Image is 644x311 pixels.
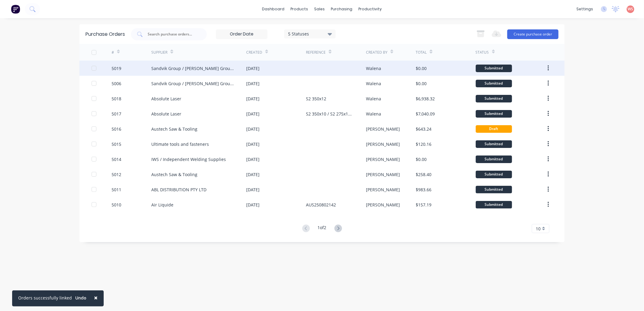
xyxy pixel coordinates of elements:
div: Walena [366,111,381,117]
div: Ultimate tools and fasteners [151,141,209,147]
div: $983.66 [416,186,431,193]
div: 5010 [112,202,121,208]
img: Factory [11,5,20,14]
div: [DATE] [246,126,260,132]
div: settings [573,5,596,14]
div: [DATE] [246,111,260,117]
div: Reference [306,50,326,55]
button: Undo [72,293,90,303]
div: [PERSON_NAME] [366,171,400,178]
div: ABL DISTRIBUTION PTY LTD [151,186,206,193]
div: [DATE] [246,80,260,87]
div: $643.24 [416,126,431,132]
div: Submitted [476,140,512,148]
div: 5017 [112,111,121,117]
div: [DATE] [246,171,260,178]
span: WS [628,6,633,12]
div: Submitted [476,186,512,193]
div: products [288,5,311,14]
div: Submitted [476,171,512,178]
div: 5018 [112,95,121,102]
div: Air Liquide [151,202,173,208]
div: Walena [366,95,381,102]
div: [DATE] [246,186,260,193]
span: × [94,293,98,302]
div: Created [246,50,262,55]
div: $0.00 [416,80,427,87]
div: Created By [366,50,387,55]
div: Submitted [476,201,512,209]
div: Submitted [476,65,512,72]
div: Austech Saw & Tooling [151,171,197,178]
div: Orders successfully linked [18,295,72,301]
div: [DATE] [246,95,260,102]
div: 1 of 2 [318,224,327,233]
div: 5014 [112,156,121,162]
div: Status [476,50,489,55]
div: 5019 [112,65,121,72]
div: Supplier [151,50,167,55]
input: Order Date [216,30,267,39]
div: Submitted [476,110,512,118]
div: $0.00 [416,65,427,72]
div: AUS250802142 [306,202,336,208]
div: S2 350x10 / S2 275x12 / S4 350x12 [306,111,354,117]
div: sales [311,5,328,14]
button: Create purchase order [507,29,558,39]
div: [PERSON_NAME] [366,186,400,193]
div: $6,938.32 [416,95,435,102]
div: Total [416,50,427,55]
div: [DATE] [246,156,260,162]
div: 5006 [112,80,121,87]
div: Sandvik Group / [PERSON_NAME] Group ([GEOGRAPHIC_DATA]) Pty Ltd [151,65,234,72]
div: $7,040.09 [416,111,435,117]
div: $120.16 [416,141,431,147]
div: Purchase Orders [86,31,125,38]
div: 5012 [112,171,121,178]
div: [PERSON_NAME] [366,126,400,132]
button: Close [88,290,104,305]
div: [PERSON_NAME] [366,156,400,162]
div: $157.19 [416,202,431,208]
div: 5 Statuses [288,31,332,37]
div: Submitted [476,155,512,163]
div: productivity [356,5,385,14]
div: $258.40 [416,171,431,178]
a: dashboard [259,5,288,14]
div: [DATE] [246,65,260,72]
div: Austech Saw & Tooling [151,126,197,132]
div: # [112,50,114,55]
div: 5016 [112,126,121,132]
div: Draft [476,125,512,133]
div: [PERSON_NAME] [366,202,400,208]
div: [DATE] [246,202,260,208]
div: S2 350x12 [306,95,326,102]
div: IWS / Independent Welding Supplies [151,156,226,162]
div: Absolute Laser [151,111,181,117]
div: Walena [366,65,381,72]
div: Submitted [476,95,512,102]
div: Submitted [476,80,512,87]
div: Sandvik Group / [PERSON_NAME] Group ([GEOGRAPHIC_DATA]) Pty Ltd [151,80,234,87]
div: Walena [366,80,381,87]
div: purchasing [328,5,356,14]
div: 5011 [112,186,121,193]
span: 10 [536,226,541,232]
div: $0.00 [416,156,427,162]
div: [PERSON_NAME] [366,141,400,147]
input: Search purchase orders... [147,31,197,37]
div: 5015 [112,141,121,147]
div: Absolute Laser [151,95,181,102]
div: [DATE] [246,141,260,147]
